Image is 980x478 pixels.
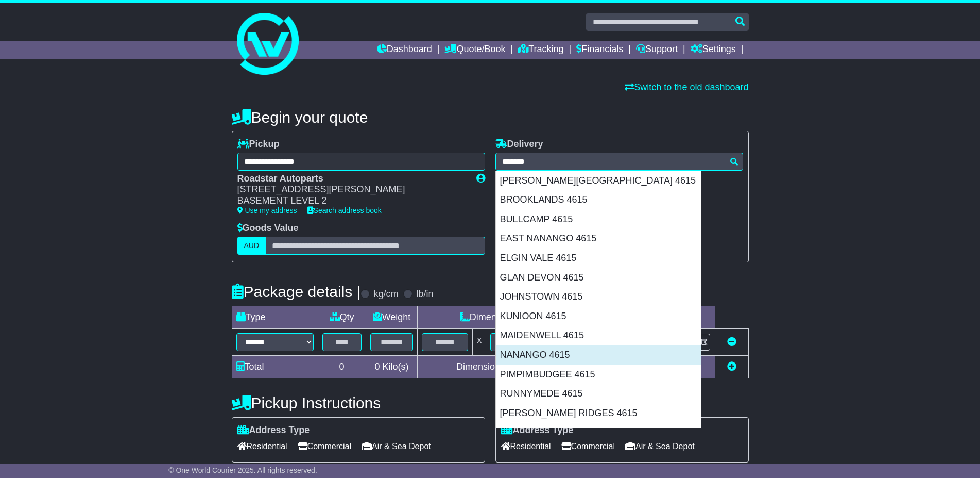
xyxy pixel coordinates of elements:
[418,306,609,328] td: Dimensions (L x W x H)
[232,394,485,411] h4: Pickup Instructions
[496,287,701,307] div: JOHNSTOWN 4615
[496,326,701,345] div: MAIDENWELL 4615
[416,289,433,300] label: lb/in
[418,355,609,378] td: Dimensions in Centimetre(s)
[362,438,431,454] span: Air & Sea Depot
[237,173,466,185] div: Roadstar Autoparts
[168,466,317,474] span: © One World Courier 2025. All rights reserved.
[495,153,743,171] typeahead: Please provide city
[625,82,748,92] a: Switch to the old dashboard
[237,223,299,234] label: Goods Value
[496,404,701,423] div: [PERSON_NAME] RIDGES 4615
[727,361,736,372] a: Add new item
[318,355,366,378] td: 0
[496,190,701,210] div: BROOKLANDS 4615
[495,139,543,150] label: Delivery
[237,184,466,195] div: [STREET_ADDRESS][PERSON_NAME]
[518,41,563,59] a: Tracking
[576,41,623,59] a: Financials
[373,289,398,300] label: kg/cm
[496,229,701,249] div: EAST NANANGO 4615
[377,41,432,59] a: Dashboard
[496,171,701,191] div: [PERSON_NAME][GEOGRAPHIC_DATA] 4615
[237,139,280,150] label: Pickup
[232,355,318,378] td: Total
[298,438,351,454] span: Commercial
[496,210,701,229] div: BULLCAMP 4615
[496,384,701,404] div: RUNNYMEDE 4615
[237,425,310,436] label: Address Type
[307,206,382,215] a: Search address book
[473,328,486,355] td: x
[237,206,297,215] a: Use my address
[366,355,418,378] td: Kilo(s)
[374,361,380,372] span: 0
[232,109,749,126] h4: Begin your quote
[366,306,418,328] td: Weight
[496,268,701,288] div: GLAN DEVON 4615
[727,337,736,347] a: Remove this item
[318,306,366,328] td: Qty
[237,195,466,207] div: BASEMENT LEVEL 2
[691,41,736,59] a: Settings
[501,438,551,454] span: Residential
[237,237,266,255] label: AUD
[496,365,701,385] div: PIMPIMBUDGEE 4615
[625,438,695,454] span: Air & Sea Depot
[237,438,287,454] span: Residential
[496,423,701,442] div: [GEOGRAPHIC_DATA] 4615
[232,306,318,328] td: Type
[496,307,701,326] div: KUNIOON 4615
[501,425,574,436] label: Address Type
[561,438,615,454] span: Commercial
[496,345,701,365] div: NANANGO 4615
[232,283,361,300] h4: Package details |
[636,41,678,59] a: Support
[496,249,701,268] div: ELGIN VALE 4615
[444,41,505,59] a: Quote/Book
